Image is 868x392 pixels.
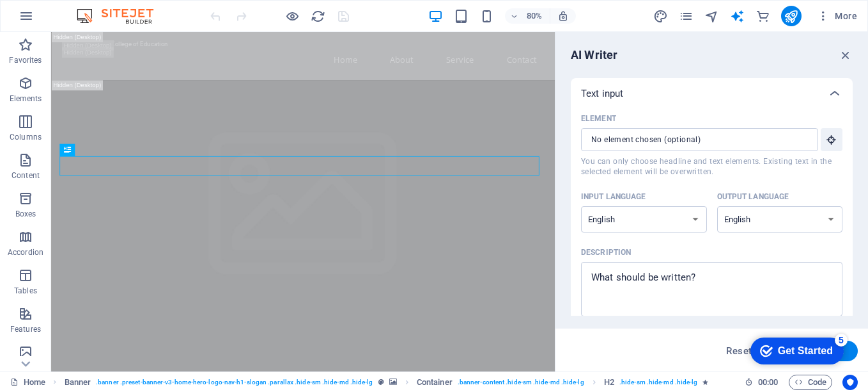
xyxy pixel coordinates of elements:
[65,375,91,390] span: Click to select. Double-click to edit
[378,379,384,386] i: This element is a customizable preset
[8,247,43,257] p: Accordion
[10,375,45,390] a: Click to cancel selection. Double-click to open Pages
[571,109,853,337] div: Text input
[587,268,836,310] textarea: Description
[505,8,550,24] button: 80%
[758,375,778,390] span: 00 00
[15,209,36,219] p: Boxes
[604,375,614,390] span: Click to select. Double-click to edit
[717,192,789,202] p: Output language
[9,55,42,65] p: Favorites
[74,8,169,24] img: Editor Logo
[756,9,770,24] i: Commerce
[141,76,175,94] a: Next
[12,170,40,181] p: Content
[170,1,175,15] div: Close tooltip
[65,375,709,390] nav: breadcrumb
[781,6,802,26] button: publish
[581,192,646,202] p: Input language
[581,128,809,151] input: ElementYou can only choose headline and text elements. Existing text in the selected element will...
[704,8,720,24] button: navigator
[10,132,42,142] p: Columns
[789,375,832,390] button: Code
[767,377,769,387] span: :
[96,375,373,390] span: . banner .preset-banner-v3-home-hero-logo-nav-h1-slogan .parallax .hide-sm .hide-md .hide-lg
[95,3,107,15] div: 5
[702,379,708,386] i: Element contains an animation
[581,113,616,124] p: Element
[679,8,694,24] button: pages
[524,8,545,24] h6: 80%
[170,3,175,13] a: ×
[14,286,37,296] p: Tables
[10,324,41,334] p: Features
[812,6,862,26] button: More
[10,6,104,33] div: Get Started 5 items remaining, 0% complete
[581,156,842,177] span: You can only choose headline and text elements. Existing text in the selected element will be ove...
[726,346,752,356] span: Reset
[311,9,325,24] i: Reload page
[581,247,631,257] p: Description
[817,10,857,22] span: More
[679,9,694,24] i: Pages (Ctrl+Alt+S)
[719,341,759,361] button: Reset
[821,128,842,151] button: ElementYou can only choose headline and text elements. Existing text in the selected element will...
[17,29,175,72] p: Simply drag and drop elements into the editor. Double-click elements to edit or right-click for m...
[704,9,719,24] i: Navigator
[730,9,745,24] i: AI Writer
[38,14,93,26] div: Get Started
[794,375,826,390] span: Code
[619,375,697,390] span: . hide-sm .hide-md .hide-lg
[756,8,771,24] button: commerce
[842,375,858,390] button: Usercentrics
[284,8,300,24] button: Click here to leave preview mode and continue editing
[17,9,126,19] strong: WYSIWYG Website Editor
[557,10,569,22] i: On resize automatically adjust zoom level to fit chosen device.
[581,87,623,100] p: Text input
[717,206,843,233] select: Output language
[458,375,584,390] span: . banner-content .hide-sm .hide-md .hide-lg
[571,47,617,63] h6: AI Writer
[653,9,668,24] i: Design (Ctrl+Alt+Y)
[581,206,707,233] select: Input language
[571,78,853,109] div: Text input
[730,8,745,24] button: text_generator
[653,8,669,24] button: design
[417,375,453,390] span: Click to select. Double-click to edit
[784,9,798,24] i: Publish
[10,94,42,104] p: Elements
[389,379,397,386] i: This element contains a background
[745,375,779,390] h6: Session time
[310,8,325,24] button: reload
